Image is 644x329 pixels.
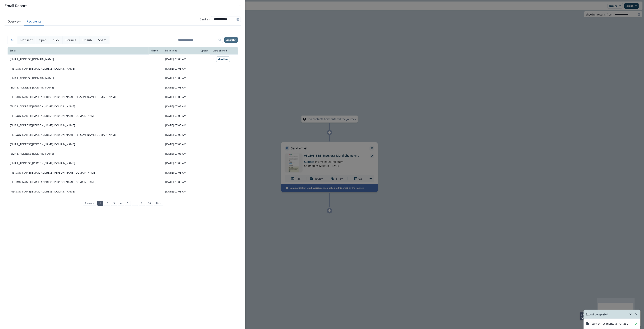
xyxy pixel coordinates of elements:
[195,102,210,111] td: 1
[200,17,210,22] p: Sent in
[132,201,138,206] a: Jump forward
[151,49,161,52] div: Name
[195,111,210,121] td: 1
[8,102,149,111] td: [EMAIL_ADDRESS][PERSON_NAME][DOMAIN_NAME]
[39,38,47,42] p: Open
[165,171,193,175] p: [DATE] 07:05 AM
[10,49,146,52] div: Email
[8,158,149,168] td: [EMAIL_ADDRESS][PERSON_NAME][DOMAIN_NAME]
[237,2,243,8] button: Close
[5,3,241,9] div: Email Report
[146,201,153,206] a: Page 10
[165,152,193,156] p: [DATE] 07:05 AM
[98,38,106,42] p: Spam
[584,319,640,329] div: hide-exports
[195,158,210,168] td: 1
[165,161,193,165] p: [DATE] 07:05 AM
[165,114,193,118] p: [DATE] 07:05 AM
[8,64,149,73] td: [PERSON_NAME][EMAIL_ADDRESS][DOMAIN_NAME]
[165,123,193,127] p: [DATE] 07:05 AM
[633,311,639,317] button: Remove-exports
[165,86,193,89] p: [DATE] 07:05 AM
[195,149,210,158] td: 1
[65,38,76,42] p: Bounce
[20,38,33,42] p: Not sent
[53,38,59,42] p: Click
[125,201,131,206] a: Page 5
[165,49,193,52] div: Date Sent
[197,49,208,52] div: Opens
[8,187,149,196] td: [PERSON_NAME][EMAIL_ADDRESS][DOMAIN_NAME]
[218,58,228,61] p: View links
[224,37,238,43] button: Export list
[226,39,236,41] p: Export list
[104,201,110,206] a: Page 2
[195,54,210,64] td: 1
[212,56,235,62] div: 1
[139,201,145,206] a: Page 9
[154,201,163,206] a: Next page
[11,38,14,42] p: All
[8,130,149,140] td: [PERSON_NAME][EMAIL_ADDRESS][PERSON_NAME][PERSON_NAME][DOMAIN_NAME]
[165,67,193,71] p: [DATE] 07:05 AM
[627,311,633,317] button: hide-exports
[586,312,608,316] p: Export completed
[82,201,164,206] ul: Pagination
[8,73,149,83] td: [EMAIL_ADDRESS][DOMAIN_NAME]
[8,177,149,187] td: [PERSON_NAME][EMAIL_ADDRESS][PERSON_NAME][DOMAIN_NAME]
[165,190,193,193] p: [DATE] 07:05 AM
[82,38,92,42] p: Unsub
[111,201,117,206] a: Page 3
[624,310,632,319] button: hide-exports
[165,133,193,137] p: [DATE] 07:05 AM
[165,76,193,80] p: [DATE] 07:05 AM
[165,105,193,108] p: [DATE] 07:05 AM
[8,140,149,149] td: [EMAIL_ADDRESS][PERSON_NAME][DOMAIN_NAME]
[195,64,210,73] td: 1
[8,121,149,130] td: [EMAIL_ADDRESS][PERSON_NAME][DOMAIN_NAME]
[212,49,235,52] div: Links clicked
[8,149,149,158] td: [EMAIL_ADDRESS][DOMAIN_NAME]
[5,18,24,26] button: Overview
[165,142,193,146] p: [DATE] 07:05 AM
[216,56,230,62] button: View links
[8,111,149,121] td: [PERSON_NAME][EMAIL_ADDRESS][PERSON_NAME][DOMAIN_NAME]
[165,95,193,99] p: [DATE] 07:05 AM
[165,180,193,184] p: [DATE] 07:05 AM
[165,57,193,61] p: [DATE] 07:05 AM
[24,18,44,26] button: Recipients
[8,92,149,102] td: [PERSON_NAME][EMAIL_ADDRESS][PERSON_NAME][PERSON_NAME][DOMAIN_NAME]
[8,168,149,177] td: [PERSON_NAME][EMAIL_ADDRESS][PERSON_NAME][DOMAIN_NAME]
[8,54,149,64] td: [EMAIL_ADDRESS][DOMAIN_NAME]
[8,83,149,92] td: [EMAIL_ADDRESS][DOMAIN_NAME]
[118,201,124,206] a: Page 4
[97,201,103,206] a: Page 1 is your current page
[591,322,629,326] p: journey_recipients_all_01-250811-BB- Inaugural Mural Champions [DATE]02.08.26 PM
